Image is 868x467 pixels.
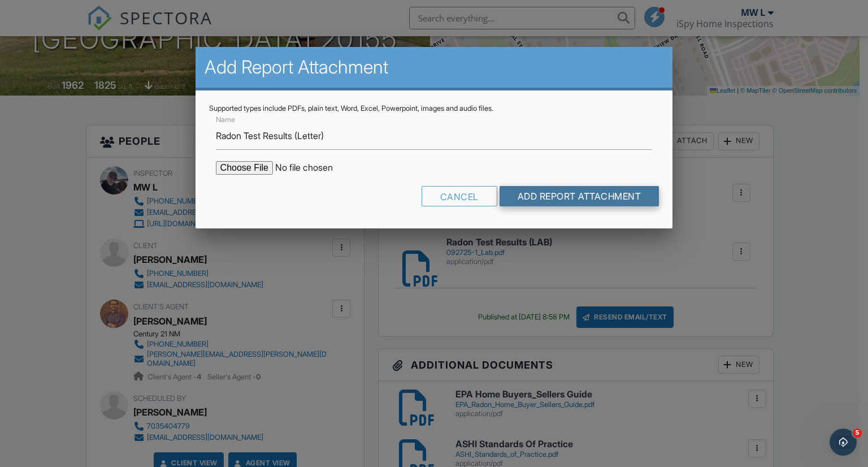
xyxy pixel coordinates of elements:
div: Cancel [422,186,497,206]
h2: Add Report Attachment [205,56,664,79]
label: Name [216,115,235,125]
div: Supported types include PDFs, plain text, Word, Excel, Powerpoint, images and audio files. [209,104,659,113]
input: Add Report Attachment [500,186,659,206]
iframe: Intercom live chat [830,429,857,456]
span: 5 [853,429,862,438]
